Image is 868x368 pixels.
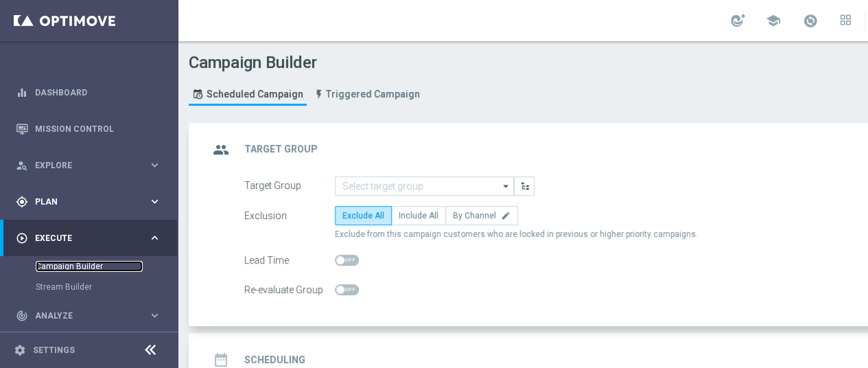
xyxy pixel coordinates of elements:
[335,229,698,240] span: Exclude from this campaign customers who are locked in previous or higher priority campaigns.
[16,310,28,322] i: track_changes
[342,211,384,220] span: Exclude All
[16,159,148,172] div: Explore
[244,280,335,299] div: Re-evaluate Group
[16,196,148,208] div: Plan
[209,137,233,162] i: group
[36,261,143,272] a: Campaign Builder
[15,124,162,135] button: Mission Control
[35,312,148,320] span: Analyze
[35,198,148,206] span: Plan
[15,196,162,207] button: gps_fixed Plan keyboard_arrow_right
[189,53,427,73] h1: Campaign Builder
[766,13,781,28] span: school
[14,344,26,356] i: settings
[244,206,335,225] div: Exclusion
[335,176,514,196] input: Select target group
[453,211,496,220] span: By Channel
[33,346,75,354] a: Settings
[36,256,177,277] div: Campaign Builder
[16,232,28,244] i: play_circle_outline
[148,309,161,322] i: keyboard_arrow_right
[148,195,161,208] i: keyboard_arrow_right
[16,87,28,99] i: equalizer
[148,231,161,244] i: keyboard_arrow_right
[189,83,307,106] a: Scheduled Campaign
[35,161,148,170] span: Explore
[16,310,148,322] div: Analyze
[244,251,335,270] div: Lead Time
[16,159,28,172] i: person_search
[15,160,162,171] button: person_search Explore keyboard_arrow_right
[16,232,148,244] div: Execute
[399,211,438,220] span: Include All
[15,233,162,244] button: play_circle_outline Execute keyboard_arrow_right
[36,277,177,297] div: Stream Builder
[35,111,161,147] a: Mission Control
[326,89,420,100] span: Triggered Campaign
[500,177,513,195] i: arrow_drop_down
[244,354,305,367] h2: Scheduling
[36,281,143,292] a: Stream Builder
[148,159,161,172] i: keyboard_arrow_right
[244,176,335,196] div: Target Group
[15,310,162,321] button: track_changes Analyze keyboard_arrow_right
[35,234,148,242] span: Execute
[16,74,161,111] div: Dashboard
[310,83,423,106] a: Triggered Campaign
[16,196,28,208] i: gps_fixed
[35,74,161,111] a: Dashboard
[15,87,162,98] button: equalizer Dashboard
[207,89,303,100] span: Scheduled Campaign
[244,143,318,156] h2: Target Group
[16,111,161,147] div: Mission Control
[501,211,511,220] i: edit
